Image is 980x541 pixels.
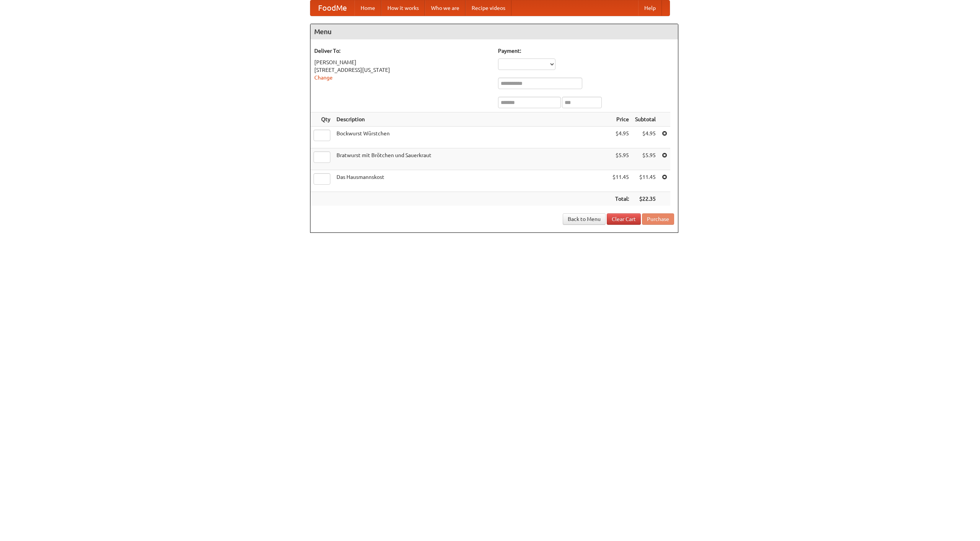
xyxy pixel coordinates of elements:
[632,148,659,170] td: $5.95
[333,112,609,127] th: Description
[632,192,659,206] th: $22.35
[498,47,674,55] h5: Payment:
[632,127,659,148] td: $4.95
[310,112,333,127] th: Qty
[314,58,490,66] div: [PERSON_NAME]
[642,213,674,225] button: Purchase
[381,0,425,16] a: How it works
[609,127,632,148] td: $4.95
[333,148,609,170] td: Bratwurst mit Brötchen und Sauerkraut
[333,127,609,148] td: Bockwurst Würstchen
[632,170,659,192] td: $11.45
[333,170,609,192] td: Das Hausmannskost
[638,0,662,16] a: Help
[632,112,659,127] th: Subtotal
[609,148,632,170] td: $5.95
[425,0,465,16] a: Who we are
[310,24,678,39] h4: Menu
[609,170,632,192] td: $11.45
[314,75,333,81] a: Change
[314,47,490,55] h5: Deliver To:
[314,66,490,74] div: [STREET_ADDRESS][US_STATE]
[354,0,381,16] a: Home
[563,213,606,225] a: Back to Menu
[607,213,641,225] a: Clear Cart
[465,0,511,16] a: Recipe videos
[609,192,632,206] th: Total:
[609,112,632,127] th: Price
[310,0,354,16] a: FoodMe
